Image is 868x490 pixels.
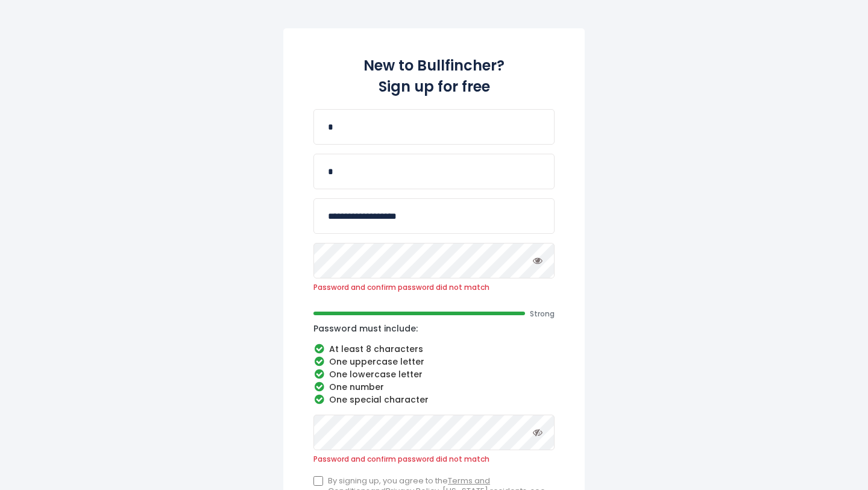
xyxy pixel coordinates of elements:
span: Password and confirm password did not match [313,454,555,464]
input: By signing up, you agree to theTerms and ConditionsandPrivacy Policy. [US_STATE] residents, see o... [313,476,323,486]
li: One lowercase letter [313,369,555,380]
li: At least 8 characters [313,344,555,354]
p: Password must include: [313,323,555,334]
li: One special character [313,394,555,405]
span: Strong [530,309,555,319]
li: One number [313,382,555,392]
h2: New to Bullfincher? Sign up for free [313,55,555,97]
i: Toggle password visibility [533,256,542,265]
li: One uppercase letter [313,356,555,367]
span: Password and confirm password did not match [313,283,555,292]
